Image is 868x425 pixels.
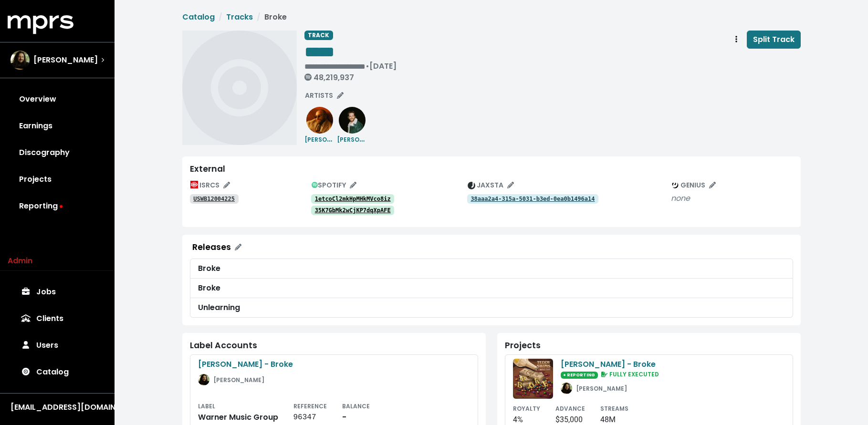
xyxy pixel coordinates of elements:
[186,238,248,257] button: Releases
[192,242,231,252] div: Releases
[315,207,391,214] tt: 35K7GbMk2wCjKP7dqXpAFE
[667,178,720,193] button: Edit genius track identifications
[198,282,785,294] div: Broke
[311,206,395,215] a: 35K7GbMk2wCjKP7dqXpAFE
[467,194,599,204] a: 38aaa2a4-315a-5031-b3ed-0ea0b1496a14
[513,359,553,399] img: ab67616d0000b27344b10673f88d728cf14ed981
[311,194,395,204] a: 1etcoCl2mkHpMHkMVco8iz
[8,279,107,305] a: Jobs
[8,113,107,139] a: Earnings
[753,34,795,45] span: Split Track
[468,182,475,189] img: The jaxsta.com logo
[747,31,801,49] button: Split Track
[8,19,73,30] a: mprs logo
[190,164,793,174] div: External
[198,359,470,370] div: [PERSON_NAME] - Broke
[312,180,357,190] span: SPOTIFY
[8,401,107,414] button: [EMAIL_ADDRESS][DOMAIN_NAME]
[8,166,107,193] a: Projects
[190,279,793,298] a: Broke
[198,302,785,313] div: Unlearning
[304,61,397,82] span: • [DATE]
[293,402,327,410] small: REFERENCE
[304,114,335,145] a: [PERSON_NAME]
[186,178,234,193] button: Edit ISRC mappings for this track
[8,139,107,166] a: Discography
[342,402,370,410] small: BALANCE
[190,180,230,190] span: ISRCS
[471,196,595,202] tt: 38aaa2a4-315a-5031-b3ed-0ea0b1496a14
[304,31,334,40] span: TRACK
[198,374,209,385] img: a4b8ff3eb42724e229ce4c2048e8c476.681x681x1.jpg
[33,54,98,66] span: [PERSON_NAME]
[304,73,397,82] div: 48,219,937
[253,11,287,23] li: Broke
[182,31,297,145] img: Album art for this track, Broke
[468,180,514,190] span: JAXSTA
[8,332,107,359] a: Users
[198,402,215,410] small: LABEL
[10,402,104,413] div: [EMAIL_ADDRESS][DOMAIN_NAME]
[513,404,540,413] small: ROYALTY
[193,196,235,202] tt: USWB12004225
[213,376,264,384] small: [PERSON_NAME]
[190,259,793,279] a: Broke
[305,91,344,100] span: ARTISTS
[10,51,30,70] img: The selected account / producer
[671,180,716,190] span: GENIUS
[304,44,335,60] span: Edit value
[8,305,107,332] a: Clients
[505,341,793,351] div: Projects
[561,372,598,379] span: ● REPORTING
[600,404,628,413] small: STREAMS
[463,178,518,193] button: Edit jaxsta track identifications
[301,88,348,103] button: Edit artists
[599,370,659,378] span: FULLY EXECUTED
[671,193,690,204] i: none
[337,134,388,145] small: [PERSON_NAME]
[576,384,627,393] small: [PERSON_NAME]
[198,412,278,423] div: Warner Music Group
[315,196,391,202] tt: 1etcoCl2mkHpMHkMVco8iz
[226,11,253,22] a: Tracks
[304,63,366,70] span: Edit value
[306,107,333,134] img: ab6761610000e5ebf76e11a5f3c08955fecea690
[307,178,361,193] button: Edit spotify track identifications for this track
[190,181,198,188] img: The logo of the International Organization for Standardization
[8,193,107,219] a: Reporting
[182,11,215,22] a: Catalog
[337,114,367,145] a: [PERSON_NAME]
[555,404,585,413] small: ADVANCE
[8,86,107,113] a: Overview
[726,31,747,49] button: Track actions
[561,383,572,394] img: a4b8ff3eb42724e229ce4c2048e8c476.681x681x1.jpg
[342,412,370,423] div: -
[8,359,107,385] a: Catalog
[190,298,793,318] a: Unlearning
[198,263,785,274] div: Broke
[190,341,478,351] div: Label Accounts
[304,134,356,145] small: [PERSON_NAME]
[182,11,801,23] nav: breadcrumb
[671,182,679,189] img: The genius.com logo
[190,194,239,204] a: USWB12004225
[561,359,659,370] div: [PERSON_NAME] - Broke
[293,412,327,423] div: 96347
[339,107,366,134] img: ab6761610000e5eb4aae480c63cd38ab83a2d842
